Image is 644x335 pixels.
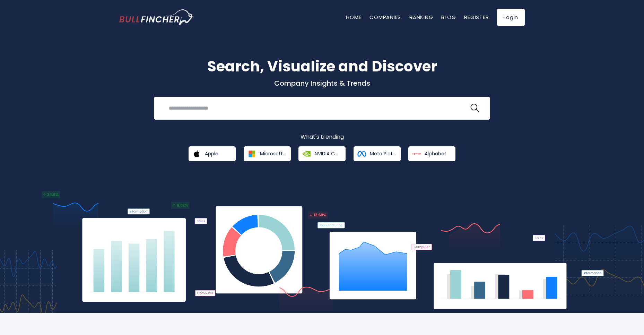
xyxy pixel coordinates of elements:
[346,14,361,21] a: Home
[369,14,401,21] a: Companies
[119,9,194,25] img: bullfincher logo
[425,151,446,157] span: Alphabet
[354,146,401,161] a: Meta Platforms
[315,151,341,157] span: NVIDIA Corporation
[464,14,489,21] a: Register
[119,55,525,77] h1: Search, Visualize and Discover
[119,134,525,141] p: What's trending
[260,151,286,157] span: Microsoft Corporation
[244,146,291,161] a: Microsoft Corporation
[470,104,479,113] img: search icon
[497,9,525,26] a: Login
[119,79,525,88] p: Company Insights & Trends
[441,14,456,21] a: Blog
[119,9,194,25] a: Go to homepage
[408,146,455,161] a: Alphabet
[409,14,433,21] a: Ranking
[205,151,218,157] span: Apple
[189,146,236,161] a: Apple
[298,146,346,161] a: NVIDIA Corporation
[370,151,396,157] span: Meta Platforms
